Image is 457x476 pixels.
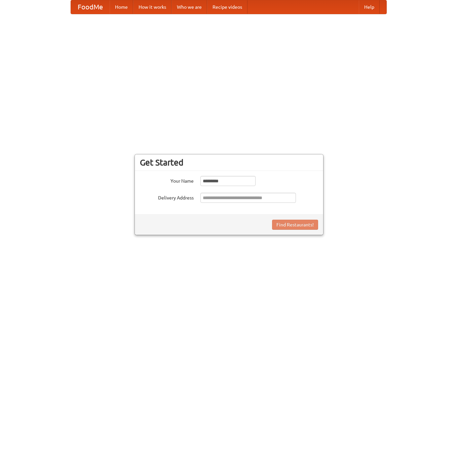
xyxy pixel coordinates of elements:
a: Home [110,0,133,14]
a: Who we are [172,0,207,14]
button: Find Restaurants! [272,220,318,230]
a: FoodMe [71,0,110,14]
label: Delivery Address [140,193,194,201]
a: Help [359,0,380,14]
a: How it works [133,0,172,14]
h3: Get Started [140,157,318,168]
a: Recipe videos [207,0,247,14]
label: Your Name [140,176,194,184]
